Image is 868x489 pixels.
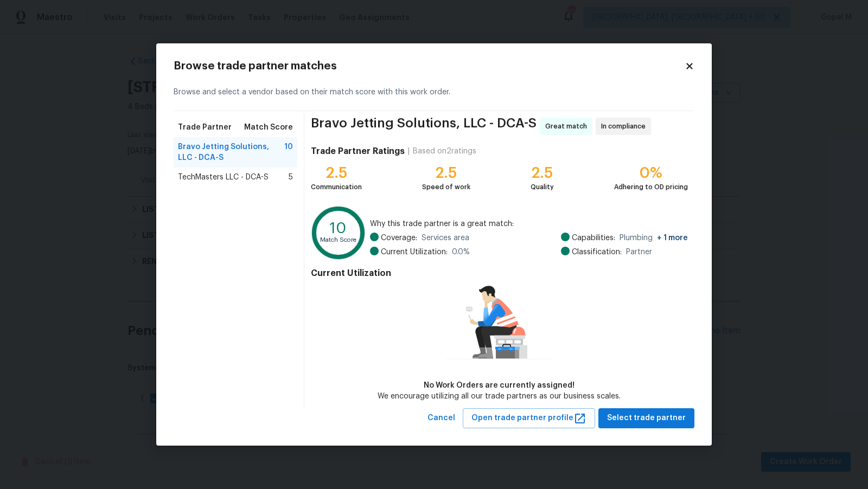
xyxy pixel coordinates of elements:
text: Match Score [320,237,356,243]
span: TechMasters LLC - DCA-S [178,172,269,183]
span: Open trade partner profile [471,411,586,425]
span: Bravo Jetting Solutions, LLC - DCA-S [178,141,284,163]
button: Select trade partner [598,408,694,428]
div: Adhering to OD pricing [614,182,688,192]
span: Current Utilization: [381,247,448,258]
span: Coverage: [381,233,417,243]
h4: Trade Partner Ratings [311,146,405,157]
span: Trade Partner [178,122,232,133]
div: No Work Orders are currently assigned! [378,380,621,391]
span: Cancel [427,411,455,425]
div: 0% [614,168,688,178]
span: 10 [284,141,293,163]
div: We encourage utilizing all our trade partners as our business scales. [378,391,621,402]
button: Open trade partner profile [463,408,595,428]
div: Speed of work [422,182,470,192]
span: Capabilities: [572,233,615,243]
button: Cancel [423,408,459,428]
span: 5 [289,172,293,183]
div: Quality [531,182,554,192]
span: Services area [422,233,469,243]
span: 0.0 % [452,247,470,258]
div: Based on 2 ratings [413,146,476,157]
div: Browse and select a vendor based on their match score with this work order. [174,74,694,111]
span: Partner [626,247,652,258]
text: 10 [330,221,347,236]
span: Classification: [572,247,622,258]
div: 2.5 [422,168,470,178]
div: 2.5 [311,168,362,178]
span: In compliance [601,121,650,132]
span: Select trade partner [607,411,686,425]
span: Plumbing [620,233,688,243]
span: Why this trade partner is a great match: [370,218,688,229]
div: | [405,146,413,157]
span: Bravo Jetting Solutions, LLC - DCA-S [311,118,537,135]
span: Great match [545,121,591,132]
div: Communication [311,182,362,192]
h4: Current Utilization [311,268,688,279]
h2: Browse trade partner matches [174,61,685,72]
span: Match Score [244,122,293,133]
div: 2.5 [531,168,554,178]
span: + 1 more [657,234,688,242]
